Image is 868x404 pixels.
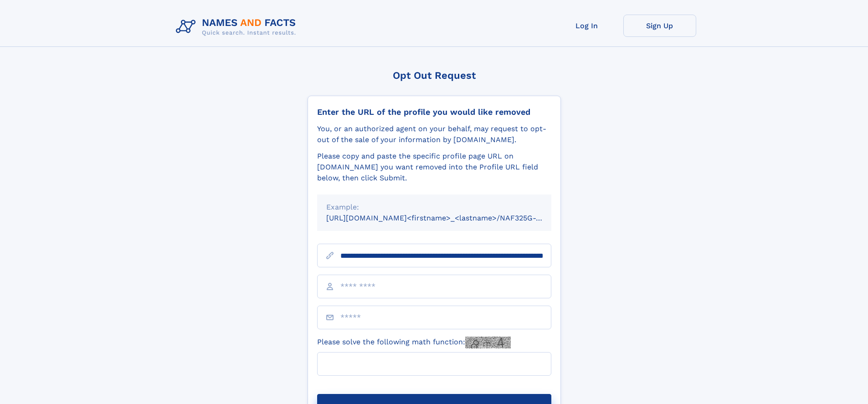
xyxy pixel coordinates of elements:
[326,214,569,222] small: [URL][DOMAIN_NAME]<firstname>_<lastname>/NAF325G-xxxxxxxx
[326,202,542,213] div: Example:
[172,15,303,39] img: Logo Names and Facts
[317,123,551,145] div: You, or an authorized agent on your behalf, may request to opt-out of the sale of your informatio...
[623,15,696,37] a: Sign Up
[550,15,623,37] a: Log In
[317,337,511,348] label: Please solve the following math function:
[317,107,551,117] div: Enter the URL of the profile you would like removed
[308,70,561,81] div: Opt Out Request
[317,151,551,184] div: Please copy and paste the specific profile page URL on [DOMAIN_NAME] you want removed into the Pr...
